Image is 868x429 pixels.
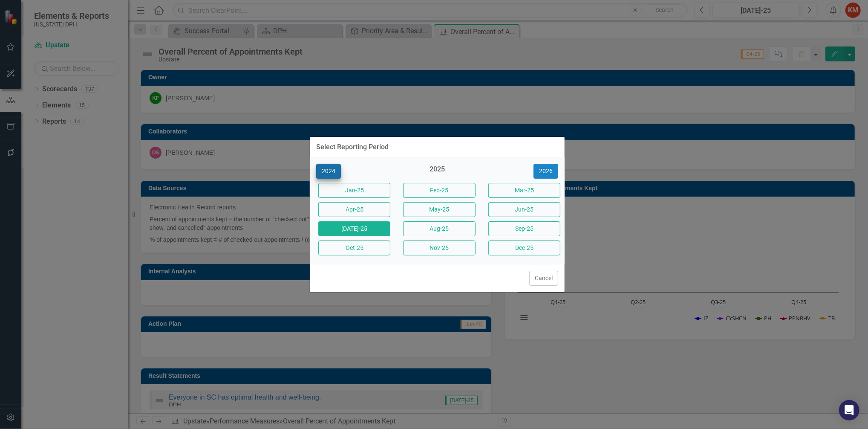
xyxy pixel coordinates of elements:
button: Mar-25 [488,183,560,198]
button: [DATE]-25 [318,221,390,236]
div: Select Reporting Period [316,143,389,151]
button: Sep-25 [488,221,560,236]
div: Open Intercom Messenger [839,400,859,420]
button: 2024 [316,164,341,179]
button: Cancel [529,271,558,286]
button: Feb-25 [403,183,475,198]
button: Aug-25 [403,221,475,236]
button: May-25 [403,202,475,217]
button: Jun-25 [488,202,560,217]
button: Dec-25 [488,241,560,255]
button: Oct-25 [318,241,390,255]
button: Nov-25 [403,241,475,255]
div: 2025 [401,165,473,179]
button: Jan-25 [318,183,390,198]
button: 2026 [533,164,558,179]
button: Apr-25 [318,202,390,217]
